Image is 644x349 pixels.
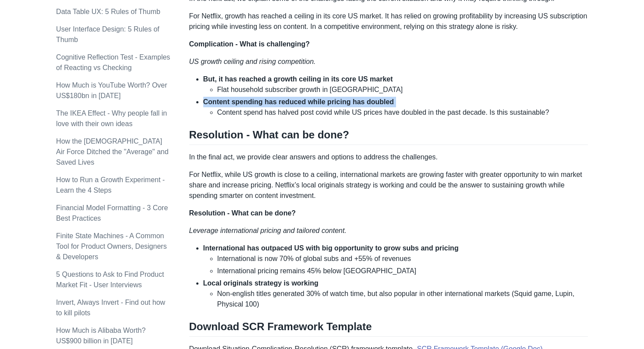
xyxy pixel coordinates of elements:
[56,271,164,289] a: 5 Questions to Ask to Find Product Market Fit - User Interviews
[56,25,159,43] a: User Interface Design: 5 Rules of Thumb
[189,128,588,145] h2: Resolution - What can be done?
[203,75,393,83] strong: But, it has reached a growth ceiling in its core US market
[189,209,296,217] strong: Resolution - What can be done?
[56,8,160,15] a: Data Table UX: 5 Rules of Thumb
[56,53,170,71] a: Cognitive Reflection Test - Examples of Reacting vs Checking
[56,299,165,317] a: Invert, Always Invert - Find out how to kill pilots
[189,58,316,65] em: US growth ceiling and rising competition.
[56,232,167,261] a: Finite State Machines - A Common Tool for Product Owners, Designers & Developers
[189,320,588,337] h2: Download SCR Framework Template
[56,327,145,345] a: How Much is Alibaba Worth? US$900 billion in [DATE]
[56,109,167,127] a: The IKEA Effect - Why people fall in love with their own ideas
[56,137,169,166] a: How the [DEMOGRAPHIC_DATA] Air Force Ditched the "Average" and Saved Lives
[189,11,588,32] p: For Netflix, growth has reached a ceiling in its core US market. It has relied on growing profita...
[217,107,588,118] li: Content spend has halved post covid while US prices have doubled in the past decade. Is this sust...
[189,169,588,201] p: For Netflix, while US growth is close to a ceiling, international markets are growing faster with...
[189,227,347,234] em: Leverage international pricing and tailored content.
[56,81,167,99] a: How Much is YouTube Worth? Over US$180bn in [DATE]
[217,254,588,264] li: International is now 70% of global subs and +55% of revenues
[217,85,588,95] li: Flat household subscriber growth in [GEOGRAPHIC_DATA]
[203,98,394,106] strong: Content spending has reduced while pricing has doubled
[203,279,318,287] strong: Local originals strategy is working
[56,176,165,194] a: How to Run a Growth Experiment - Learn the 4 Steps
[189,40,310,48] strong: Complication - What is challenging?
[203,244,459,252] strong: International has outpaced US with big opportunity to grow subs and pricing
[189,152,588,162] p: In the final act, we provide clear answers and options to address the challenges.
[217,266,588,276] li: International pricing remains 45% below [GEOGRAPHIC_DATA]
[217,289,588,310] li: Non-english titles generated 30% of watch time, but also popular in other international markets (...
[56,204,168,222] a: Financial Model Formatting - 3 Core Best Practices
